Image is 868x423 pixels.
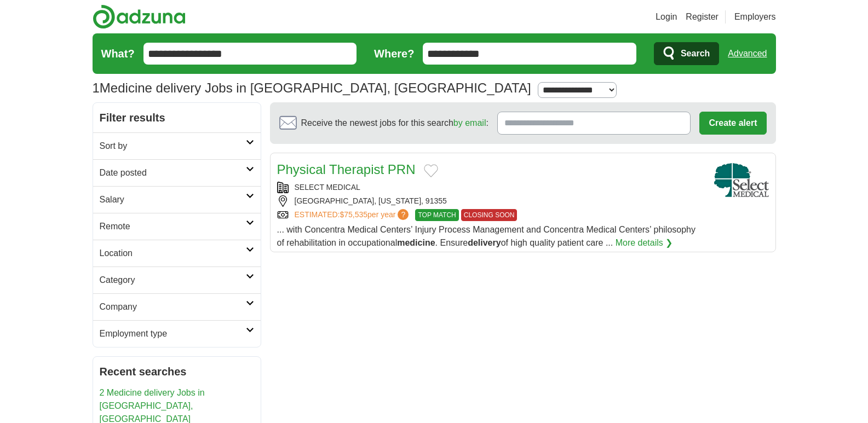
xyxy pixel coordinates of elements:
span: 1 [93,78,100,98]
a: by email [453,118,486,128]
a: Company [93,293,261,320]
button: Add to favorite jobs [424,164,438,177]
a: SELECT MEDICAL [295,183,360,192]
a: Employment type [93,320,261,347]
div: [GEOGRAPHIC_DATA], [US_STATE], 91355 [277,195,705,207]
h2: Company [100,300,246,314]
h2: Salary [100,193,246,206]
a: Advanced [728,43,767,65]
img: Select Medical logo [714,160,769,201]
span: $75,535 [340,210,367,219]
label: What? [101,45,135,62]
a: Sort by [93,132,261,159]
h2: Sort by [100,140,246,153]
span: TOP MATCH [415,209,458,221]
a: Category [93,266,261,293]
a: Employers [734,10,776,24]
a: More details ❯ [616,236,673,250]
h2: Employment type [100,327,246,340]
a: Salary [93,186,261,213]
a: Date posted [93,159,261,186]
strong: medicine [397,238,435,247]
span: ? [398,209,409,220]
strong: delivery [468,238,501,247]
a: Remote [93,213,261,240]
h2: Date posted [100,166,246,179]
button: Create alert [699,112,766,135]
a: ESTIMATED:$75,535per year? [295,209,411,221]
button: Search [654,42,719,65]
h2: Location [100,247,246,260]
h2: Category [100,274,246,287]
span: Search [681,43,710,65]
a: Physical Therapist PRN [277,162,416,177]
h1: Medicine delivery Jobs in [GEOGRAPHIC_DATA], [GEOGRAPHIC_DATA] [93,80,531,95]
a: Login [656,10,677,24]
h2: Recent searches [100,363,254,380]
h2: Filter results [93,103,261,132]
h2: Remote [100,220,246,233]
a: Register [686,10,718,24]
a: Location [93,240,261,266]
label: Where? [374,45,414,62]
img: Adzuna logo [93,4,186,29]
span: CLOSING SOON [461,209,518,221]
span: Receive the newest jobs for this search : [301,117,488,130]
span: ... with Concentra Medical Centers’ Injury Process Management and Concentra Medical Centers’ phil... [277,225,696,247]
